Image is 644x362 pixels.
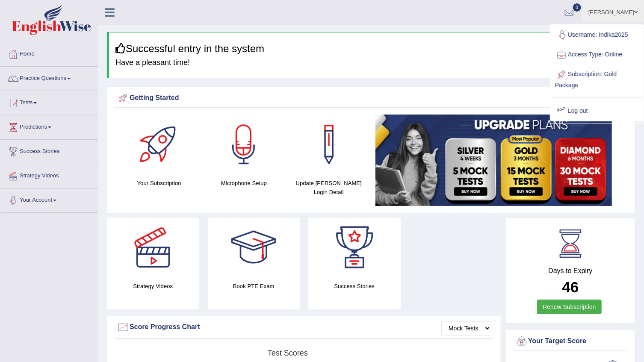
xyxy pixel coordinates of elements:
[0,164,98,185] a: Strategy Videos
[551,65,643,93] a: Subscription: Gold Package
[573,3,582,12] span: 0
[268,349,308,357] tspan: Test scores
[515,335,626,348] div: Your Target Score
[551,45,643,65] a: Access Type: Online
[107,282,199,291] h4: Strategy Videos
[0,188,98,210] a: Your Account
[551,101,643,121] a: Log out
[117,321,491,334] div: Score Progress Chart
[375,115,612,206] img: small5.jpg
[551,25,643,45] a: Username: Indika2025
[537,300,602,314] a: Renew Subscription
[0,42,98,64] a: Home
[208,282,300,291] h4: Book PTE Exam
[562,279,579,295] b: 46
[206,179,282,188] h4: Microphone Setup
[308,282,401,291] h4: Success Stories
[0,91,98,112] a: Tests
[117,92,626,105] div: Getting Started
[0,140,98,161] a: Success Stories
[291,179,367,197] h4: Update [PERSON_NAME] Login Detail
[115,43,629,54] h3: Successful entry in the system
[115,59,629,67] h4: Have a pleasant time!
[0,115,98,137] a: Predictions
[121,179,197,188] h4: Your Subscription
[515,267,626,275] h4: Days to Expiry
[0,67,98,88] a: Practice Questions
